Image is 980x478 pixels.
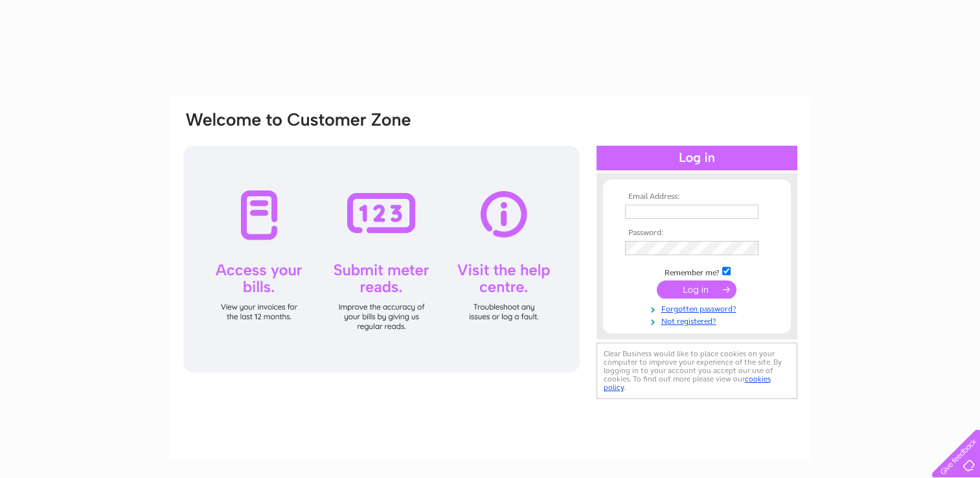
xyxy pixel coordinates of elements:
a: cookies policy [604,374,771,392]
th: Password: [622,229,772,238]
th: Email Address: [622,192,772,201]
input: Submit [657,280,736,299]
a: Not registered? [625,314,772,326]
td: Remember me? [622,265,772,278]
a: Forgotten password? [625,302,772,314]
div: Clear Business would like to place cookies on your computer to improve your experience of the sit... [597,343,797,399]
